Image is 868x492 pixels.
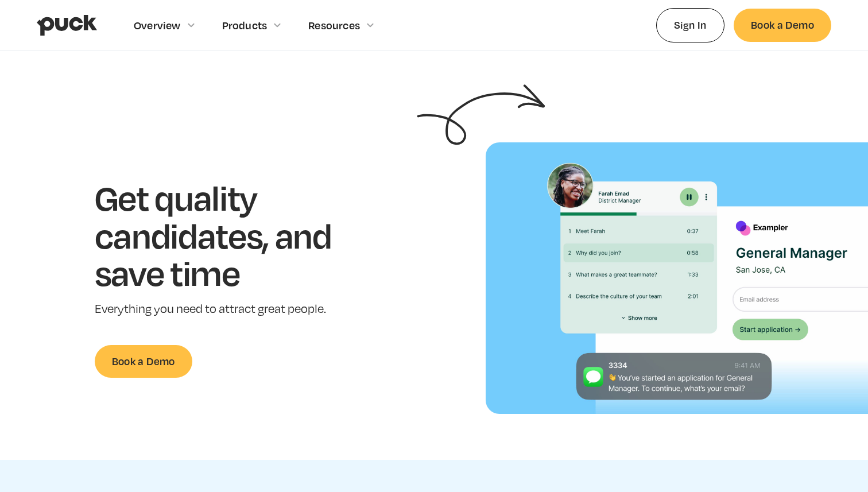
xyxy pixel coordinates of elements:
[134,19,181,32] div: Overview
[734,9,831,41] a: Book a Demo
[95,179,367,292] h1: Get quality candidates, and save time
[308,19,360,32] div: Resources
[656,8,724,42] a: Sign In
[222,19,268,32] div: Products
[95,301,367,317] p: Everything you need to attract great people.
[95,345,192,378] a: Book a Demo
